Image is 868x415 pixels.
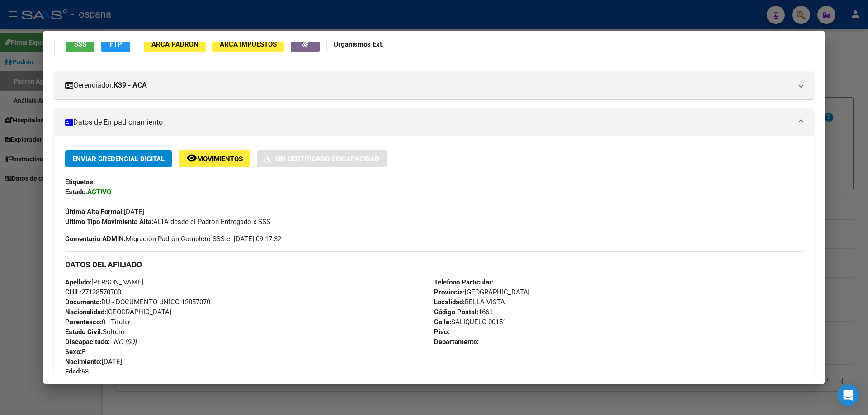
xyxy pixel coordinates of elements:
span: FTP [110,40,122,48]
strong: Departamento: [434,338,479,346]
span: DU - DOCUMENTO UNICO 12857070 [65,298,210,306]
h3: DATOS DEL AFILIADO [65,260,803,270]
i: NO (00) [113,338,137,346]
button: ARCA Impuestos [212,36,284,52]
strong: Parentesco: [65,318,102,326]
strong: Código Postal: [434,308,478,316]
strong: Estado Civil: [65,328,103,336]
strong: Nacionalidad: [65,308,106,316]
strong: Organismos Ext. [334,40,384,48]
span: ARCA Padrón [151,40,198,48]
span: Sin Certificado Discapacidad [275,155,379,163]
span: Soltero [65,328,125,336]
strong: Etiquetas: [65,178,95,186]
span: 1661 [434,308,493,316]
span: Migración Padrón Completo SSS el [DATE] 09:17:32 [65,234,281,244]
div: Open Intercom Messenger [837,384,859,406]
span: SALIQUELO 00151 [434,318,506,326]
span: ALTA desde el Padrón Entregado x SSS [65,218,270,226]
strong: Ultimo Tipo Movimiento Alta: [65,218,153,226]
strong: Provincia: [434,288,465,296]
mat-expansion-panel-header: Gerenciador:K39 - ACA [54,72,814,99]
button: Enviar Credencial Digital [65,150,172,167]
mat-panel-title: Gerenciador: [65,80,792,91]
span: 68 [65,368,89,376]
span: [PERSON_NAME] [65,278,143,286]
strong: Edad: [65,368,81,376]
span: ARCA Impuestos [220,40,277,48]
strong: Teléfono Particular: [434,278,494,286]
button: ARCA Padrón [144,36,206,52]
span: 27128570700 [65,288,121,296]
strong: Calle: [434,318,451,326]
button: Movimientos [179,150,250,167]
strong: Última Alta Formal: [65,208,124,216]
mat-icon: remove_red_eye [186,153,197,163]
mat-expansion-panel-header: Datos de Empadronamiento [54,109,814,136]
strong: Apellido: [65,278,91,286]
button: Sin Certificado Discapacidad [257,150,387,167]
span: Movimientos [197,155,243,163]
span: [GEOGRAPHIC_DATA] [434,288,530,296]
span: [GEOGRAPHIC_DATA] [65,308,171,316]
span: F [65,348,85,356]
strong: Comentario ADMIN: [65,235,126,243]
span: BELLA VISTA [434,298,505,306]
strong: Estado: [65,188,87,196]
strong: ACTIVO [87,188,111,196]
strong: CUIL: [65,288,81,296]
span: SSS [74,40,86,48]
strong: Discapacitado: [65,338,110,346]
span: [DATE] [65,208,144,216]
span: Enviar Credencial Digital [72,155,165,163]
span: [DATE] [65,358,122,366]
strong: K39 - ACA [113,80,147,91]
span: 0 - Titular [65,318,130,326]
strong: Piso: [434,328,449,336]
strong: Localidad: [434,298,465,306]
button: Organismos Ext. [326,36,391,52]
button: FTP [101,36,130,52]
mat-panel-title: Datos de Empadronamiento [65,117,792,128]
strong: Documento: [65,298,101,306]
strong: Sexo: [65,348,82,356]
strong: Nacimiento: [65,358,102,366]
button: SSS [66,36,94,52]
